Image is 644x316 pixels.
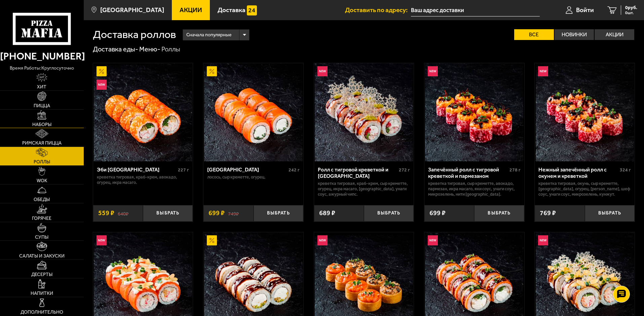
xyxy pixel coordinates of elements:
[139,45,160,53] a: Меню-
[247,5,257,15] img: 15daf4d41897b9f0e9f617042186c801.svg
[428,166,508,179] div: Запечённый ролл с тигровой креветкой и пармезаном
[35,235,48,240] span: Супы
[207,166,287,173] div: [GEOGRAPHIC_DATA]
[97,235,107,245] img: Новинка
[32,122,51,127] span: Наборы
[93,63,193,161] a: АкционныйНовинкаЭби Калифорния
[428,66,438,76] img: Новинка
[207,235,217,245] img: Акционный
[254,205,303,222] button: Выбрать
[625,11,637,15] span: 0 шт.
[34,104,50,108] span: Пицца
[345,7,411,13] span: Доставить по адресу:
[22,141,62,146] span: Римская пицца
[474,205,524,222] button: Выбрать
[538,66,548,76] img: Новинка
[535,63,635,161] a: НовинкаНежный запечённый ролл с окунем и креветкой
[178,167,189,173] span: 227 г
[364,205,414,222] button: Выбрать
[595,29,634,40] label: Акции
[585,205,635,222] button: Выбрать
[34,160,50,164] span: Роллы
[186,29,231,41] span: Сначала популярные
[97,174,189,185] p: креветка тигровая, краб-крем, авокадо, огурец, икра масаго.
[399,167,410,173] span: 272 г
[97,66,107,76] img: Акционный
[31,291,53,296] span: Напитки
[424,63,524,161] a: НовинкаЗапечённый ролл с тигровой креветкой и пармезаном
[143,205,193,222] button: Выбрать
[509,167,521,173] span: 278 г
[94,63,192,161] img: Эби Калифорния
[209,210,225,216] span: 699 ₽
[97,80,107,90] img: Новинка
[315,63,413,161] img: Ролл с тигровой креветкой и Гуакамоле
[203,63,303,161] a: АкционныйФиладельфия
[207,66,217,76] img: Акционный
[93,29,176,40] h1: Доставка роллов
[97,166,177,173] div: Эби [GEOGRAPHIC_DATA]
[540,210,556,216] span: 769 ₽
[314,63,414,161] a: НовинкаРолл с тигровой креветкой и Гуакамоле
[19,254,65,259] span: Салаты и закуски
[538,166,618,179] div: Нежный запечённый ролл с окунем и креветкой
[34,197,50,202] span: Обеды
[538,181,631,197] p: креветка тигровая, окунь, Сыр креметте, [GEOGRAPHIC_DATA], огурец, [PERSON_NAME], шеф соус, унаги...
[118,210,128,216] s: 640 ₽
[428,235,438,245] img: Новинка
[32,216,51,221] span: Горячее
[180,7,202,13] span: Акции
[100,7,164,13] span: [GEOGRAPHIC_DATA]
[411,4,540,16] input: Ваш адрес доставки
[620,167,631,173] span: 324 г
[555,29,594,40] label: Новинки
[289,167,300,173] span: 242 г
[429,210,446,216] span: 699 ₽
[98,210,114,216] span: 559 ₽
[37,85,46,89] span: Хит
[536,63,634,161] img: Нежный запечённый ролл с окунем и креветкой
[218,7,245,13] span: Доставка
[319,210,335,216] span: 689 ₽
[318,166,397,179] div: Ролл с тигровой креветкой и [GEOGRAPHIC_DATA]
[228,210,239,216] s: 749 ₽
[21,310,63,315] span: Дополнительно
[317,66,328,76] img: Новинка
[31,272,52,277] span: Десерты
[428,181,521,197] p: креветка тигровая, Сыр креметте, авокадо, пармезан, икра масаго, яки соус, унаги соус, микрозелен...
[514,29,554,40] label: Все
[93,45,138,53] a: Доставка еды-
[538,235,548,245] img: Новинка
[625,5,637,10] span: 0 руб.
[425,63,523,161] img: Запечённый ролл с тигровой креветкой и пармезаном
[317,235,328,245] img: Новинка
[204,63,302,161] img: Филадельфия
[318,181,410,197] p: креветка тигровая, краб-крем, Сыр креметте, огурец, икра масаго, [GEOGRAPHIC_DATA], унаги соус, а...
[207,174,300,180] p: лосось, Сыр креметте, огурец.
[37,179,47,183] span: WOK
[576,7,594,13] span: Войти
[161,45,180,54] div: Роллы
